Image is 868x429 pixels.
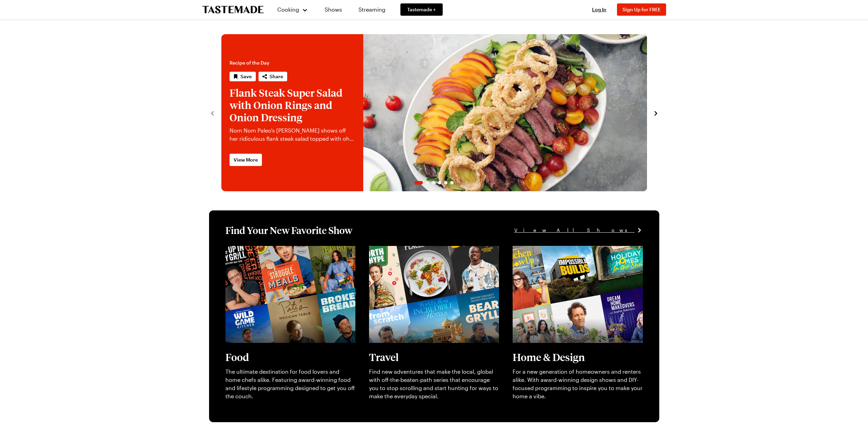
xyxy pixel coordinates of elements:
span: Go to slide 5 [444,181,447,184]
span: View More [234,156,258,163]
button: navigate to next item [652,109,659,117]
span: Sign Up for FREE [622,6,661,12]
span: Tastemade + [407,6,436,13]
button: Cooking [277,1,308,18]
span: Save [240,73,252,80]
a: View full content for [object Object] [513,247,606,253]
button: Share [259,72,287,81]
button: navigate to previous item [209,109,216,117]
button: Sign Up for FREE [617,3,666,16]
button: Log In [586,6,613,13]
a: View full content for [object Object] [225,247,319,253]
button: Save recipe [230,72,256,81]
span: Cooking [277,6,299,13]
span: Go to slide 6 [450,181,454,184]
span: Log In [592,6,606,12]
a: View More [230,154,262,166]
div: 1 / 6 [221,34,647,191]
a: To Tastemade Home Page [202,6,264,14]
h1: Find Your New Favorite Show [225,224,352,236]
span: Go to slide 1 [414,181,423,184]
span: Share [269,73,283,80]
span: Go to slide 4 [438,181,441,184]
a: View full content for [object Object] [369,247,462,253]
a: Tastemade + [400,3,443,16]
span: Go to slide 3 [432,181,435,184]
span: View All Shows [514,226,635,234]
a: View All Shows [514,226,643,234]
span: Go to slide 2 [426,181,429,184]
